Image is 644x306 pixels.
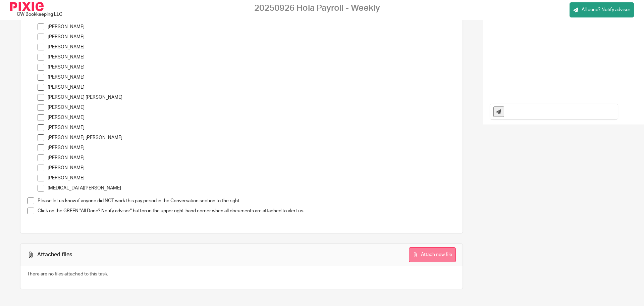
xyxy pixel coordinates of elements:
[48,165,455,171] p: [PERSON_NAME]
[48,84,455,91] p: [PERSON_NAME]
[38,208,455,214] p: Click on the GREEN "All Done? Notify advisor" button in the upper right-hand corner when all docu...
[570,2,634,17] a: All done? Notify advisor
[48,34,455,40] p: [PERSON_NAME]
[582,6,630,13] span: All done? Notify advisor
[10,2,65,18] div: CW Bookkeeping LLC
[48,155,455,161] p: [PERSON_NAME]
[48,94,455,101] p: [PERSON_NAME] [PERSON_NAME]
[48,54,455,60] p: [PERSON_NAME]
[48,114,455,121] p: [PERSON_NAME]
[48,44,455,50] p: [PERSON_NAME]
[48,134,455,141] p: [PERSON_NAME] [PERSON_NAME]
[37,251,72,258] div: Attached files
[48,74,455,81] p: [PERSON_NAME]
[38,198,455,204] p: Please let us know if anyone did NOT work this pay period in the Conversation section to the right
[48,64,455,71] p: [PERSON_NAME]
[48,185,455,191] p: [MEDICAL_DATA][PERSON_NAME]
[48,24,455,30] p: [PERSON_NAME]
[48,104,455,111] p: [PERSON_NAME]
[48,124,455,131] p: [PERSON_NAME]
[27,272,108,276] span: There are no files attached to this task.
[254,3,380,13] h2: 20250926 Hola Payroll - Weekly
[48,175,455,181] p: [PERSON_NAME]
[409,247,456,262] button: Attach new file
[48,144,455,151] p: [PERSON_NAME]
[17,11,62,18] div: CW Bookkeeping LLC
